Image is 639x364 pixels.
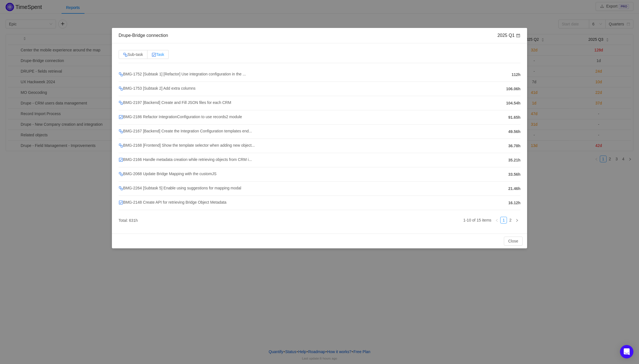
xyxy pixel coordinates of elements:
img: 10318 [119,115,123,119]
span: BMG-2186 Refactor IntegrationConfiguration to use records2 module [119,115,242,119]
span: 112h [511,72,520,78]
i: icon: left [495,219,499,222]
span: BMG-1753 [Subtask 2] Add extra columns [119,86,196,91]
i: icon: right [515,219,519,222]
span: 35.21h [508,157,521,163]
span: Task [152,52,164,57]
span: BMG-2148 Create API for retrieving Bridge Object Metadata [119,200,227,204]
div: Drupe-Bridge connection [119,32,168,39]
img: 10316 [119,72,123,77]
li: 1-10 of 15 items [463,217,491,223]
button: Close [504,237,523,246]
span: BMG-2168 [Frontend] Show the template selector when adding new object... [119,143,255,147]
span: BMG-1752 [Subtask 1] [Refactor] Use integration configuration in the ... [119,72,246,76]
span: 36.78h [508,143,521,149]
img: 10318 [152,53,156,57]
span: Total: 631h [119,218,138,223]
img: 10318 [119,200,123,205]
img: 10316 [119,101,123,105]
img: 10316 [119,186,123,191]
span: 106.06h [506,86,520,92]
a: 1 [501,217,507,223]
div: 2025 Q1 [497,32,520,39]
li: 2 [507,217,514,223]
span: 21.46h [508,186,521,192]
img: 10318 [119,158,123,162]
span: BMG-2264 [Subtask 5] Enable using suggestions for mapping modal [119,186,241,190]
span: 16.12h [508,200,521,206]
div: Open Intercom Messenger [620,345,633,358]
span: 49.56h [508,129,521,135]
span: BMG-2166 Handle metadata creation while retrieving objects from CRM i... [119,157,252,162]
li: 1 [500,217,507,223]
img: 10316 [119,172,123,176]
li: Next Page [514,217,520,223]
li: Previous Page [494,217,500,223]
span: 33.56h [508,172,521,177]
span: BMG-2197 [Backend] Create and Fill JSON files for each CRM [119,100,231,105]
span: BMG-2068 Update Bridge Mapping with the customJS [119,172,217,176]
img: 10316 [119,129,123,134]
img: 10316 [123,53,128,57]
span: Sub-task [123,52,143,57]
a: 2 [507,217,513,223]
span: 104.54h [506,100,520,106]
img: 10316 [119,86,123,91]
img: 10316 [119,143,123,148]
span: 91.65h [508,115,521,120]
span: BMG-2167 [Backend] Create the Integration Configuration templates end... [119,129,252,133]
